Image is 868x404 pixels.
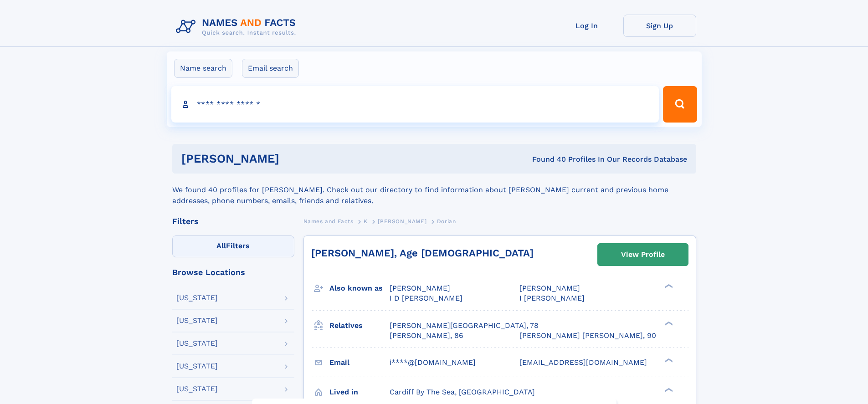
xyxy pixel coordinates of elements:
[621,244,665,265] div: View Profile
[174,59,232,78] label: Name search
[329,318,390,333] h3: Relatives
[172,174,696,206] div: We found 40 profiles for [PERSON_NAME]. Check out our directory to find information about [PERSON...
[364,215,368,227] a: K
[172,268,294,276] div: Browse Locations
[378,218,426,225] span: [PERSON_NAME]
[171,86,659,123] input: search input
[390,388,535,396] span: Cardiff By The Sea, [GEOGRAPHIC_DATA]
[550,15,623,37] a: Log In
[519,284,580,292] span: [PERSON_NAME]
[663,283,673,289] div: ❯
[172,15,303,39] img: Logo Names and Facts
[176,363,218,370] div: [US_STATE]
[329,384,390,400] h3: Lived in
[663,86,697,123] button: Search Button
[390,331,463,341] a: [PERSON_NAME], 86
[598,244,688,266] a: View Profile
[406,154,687,164] div: Found 40 Profiles In Our Records Database
[390,284,450,292] span: [PERSON_NAME]
[663,387,673,393] div: ❯
[311,247,534,259] a: [PERSON_NAME], Age [DEMOGRAPHIC_DATA]
[176,340,218,347] div: [US_STATE]
[663,320,673,326] div: ❯
[364,218,368,225] span: K
[172,217,294,225] div: Filters
[172,235,294,257] label: Filters
[623,15,696,37] a: Sign Up
[663,357,673,363] div: ❯
[176,294,218,302] div: [US_STATE]
[378,215,426,227] a: [PERSON_NAME]
[176,317,218,324] div: [US_STATE]
[329,355,390,370] h3: Email
[390,294,462,302] span: I D [PERSON_NAME]
[519,358,647,367] span: [EMAIL_ADDRESS][DOMAIN_NAME]
[329,281,390,296] h3: Also known as
[242,59,299,78] label: Email search
[519,331,656,341] a: [PERSON_NAME] [PERSON_NAME], 90
[437,218,456,225] span: Dorian
[519,294,585,302] span: I [PERSON_NAME]
[303,215,354,227] a: Names and Facts
[181,153,406,164] h1: [PERSON_NAME]
[390,321,539,331] a: [PERSON_NAME][GEOGRAPHIC_DATA], 78
[176,385,218,393] div: [US_STATE]
[216,241,226,250] span: All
